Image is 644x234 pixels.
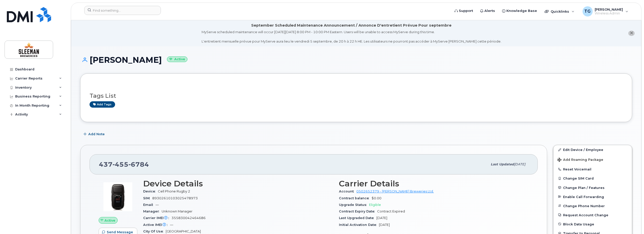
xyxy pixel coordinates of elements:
span: Add Roaming Package [557,158,603,163]
button: close notification [628,31,635,36]
span: Last updated [491,162,514,166]
button: Block Data Usage [553,220,632,229]
button: Change Phone Number [553,201,632,210]
button: Change Plan / Features [553,183,632,192]
span: [DATE] [514,162,525,166]
button: Add Note [80,130,109,139]
span: SIM [143,196,152,200]
span: [DATE] [376,216,387,220]
span: Initial Activation Date [339,223,379,227]
span: Unknown Manager [162,209,192,213]
button: Enable Call Forwarding [553,192,632,201]
div: MyServe scheduled maintenance will occur [DATE][DATE] 8:00 PM - 10:00 PM Eastern. Users will be u... [202,30,501,44]
div: September Scheduled Maintenance Announcement / Annonce D'entretient Prévue Pour septembre [251,23,452,28]
span: 437 [99,161,149,168]
h3: Carrier Details [339,179,529,188]
span: Email [143,203,156,207]
span: Eligible [369,203,381,207]
button: Add Roaming Package [553,154,632,165]
span: [DATE] [379,223,390,227]
span: $0.00 [372,196,381,200]
h3: Tags List [90,93,623,99]
button: Change SIM Card [553,174,632,183]
span: City Of Use [143,229,166,233]
span: 89302610103025478973 [152,196,198,200]
span: Add Note [88,132,105,136]
small: Active [167,56,187,62]
span: Enable Call Forwarding [563,195,604,199]
span: — [156,203,159,207]
span: 6784 [128,161,149,168]
h3: Device Details [143,179,333,188]
span: Account [339,189,356,193]
h1: [PERSON_NAME] [80,55,632,64]
span: Carrier IMEI [143,216,171,220]
a: 0502652379 - [PERSON_NAME] Breweries Ltd. [356,189,434,193]
span: Contract Expired [377,209,405,213]
span: Upgrade Status [339,203,369,207]
button: Reset Voicemail [553,165,632,174]
span: Active IMEI [143,223,170,227]
span: 355830042464686 [171,216,206,220]
span: Contract Expiry Date [339,209,377,213]
span: Device [143,189,158,193]
span: — [170,223,173,227]
span: 455 [113,161,128,168]
span: Cell Phone Rugby 2 [158,189,190,193]
span: Last Upgraded Date [339,216,376,220]
button: Request Account Change [553,210,632,220]
span: [GEOGRAPHIC_DATA] [166,229,201,233]
img: image20231002-3703462-cmzhas.jpeg [103,182,133,212]
a: Edit Device / Employee [553,145,632,154]
span: Contract balance [339,196,372,200]
span: Manager [143,209,162,213]
span: Active [104,218,115,223]
span: Change Plan / Features [563,186,605,189]
a: Add tags [90,101,115,108]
